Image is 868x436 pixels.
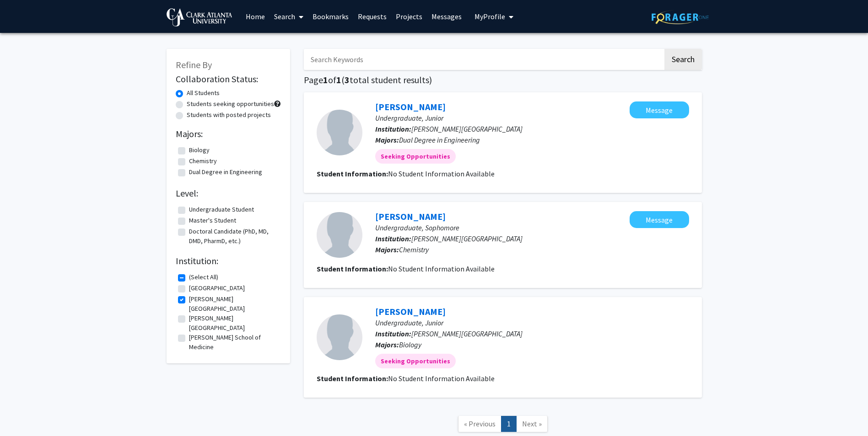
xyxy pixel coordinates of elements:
[308,0,353,32] a: Bookmarks
[411,329,523,338] span: [PERSON_NAME][GEOGRAPHIC_DATA]
[458,416,501,432] a: Previous Page
[304,49,663,70] input: Search Keywords
[522,419,542,428] span: Next »
[427,0,466,32] a: Messages
[189,227,279,246] label: Doctoral Candidate (PhD, MD, DMD, PharmD, etc.)
[375,149,456,164] mat-chip: Seeking Opportunities
[189,156,217,166] label: Chemistry
[189,272,218,282] label: (Select All)
[375,211,446,222] a: [PERSON_NAME]
[7,395,39,429] iframe: Chat
[189,283,245,293] label: [GEOGRAPHIC_DATA]
[323,74,328,85] span: 1
[399,135,480,144] span: Dual Degree in Engineering
[176,128,281,139] h2: Majors:
[189,145,210,155] label: Biology
[241,0,270,32] a: Home
[189,333,279,352] label: [PERSON_NAME] School of Medicine
[317,374,388,383] b: Student Information:
[391,0,427,32] a: Projects
[652,10,709,24] img: ForagerOne Logo
[176,74,281,85] h2: Collaboration Status:
[189,294,279,314] label: [PERSON_NAME][GEOGRAPHIC_DATA]
[189,167,262,177] label: Dual Degree in Engineering
[375,135,399,144] b: Majors:
[664,49,702,70] button: Search
[270,0,308,32] a: Search
[189,216,236,225] label: Master's Student
[399,340,421,349] span: Biology
[630,101,689,118] button: Message Akyia Hendricks
[399,245,429,254] span: Chemistry
[304,74,702,85] h1: Page of ( total student results)
[516,416,548,432] a: Next Page
[375,234,411,243] b: Institution:
[375,318,443,327] span: Undergraduate, Junior
[189,314,279,333] label: [PERSON_NAME][GEOGRAPHIC_DATA]
[464,419,496,428] span: « Previous
[474,12,505,21] span: My Profile
[375,245,399,254] b: Majors:
[375,329,411,338] b: Institution:
[317,264,388,273] b: Student Information:
[375,223,459,232] span: Undergraduate, Sophomore
[187,88,220,98] label: All Students
[388,169,495,178] span: No Student Information Available
[375,113,443,122] span: Undergraduate, Junior
[375,340,399,349] b: Majors:
[167,8,232,27] img: Clark Atlanta University Logo
[388,264,495,273] span: No Student Information Available
[411,124,523,133] span: [PERSON_NAME][GEOGRAPHIC_DATA]
[176,188,281,199] h2: Level:
[317,169,388,178] b: Student Information:
[375,306,446,317] a: [PERSON_NAME]
[630,211,689,228] button: Message xavia sampson
[187,110,271,120] label: Students with posted projects
[375,124,411,133] b: Institution:
[336,74,341,85] span: 1
[375,101,446,112] a: [PERSON_NAME]
[501,416,517,432] a: 1
[176,59,212,70] span: Refine By
[176,255,281,266] h2: Institution:
[189,205,254,214] label: Undergraduate Student
[345,74,350,85] span: 3
[388,374,495,383] span: No Student Information Available
[187,99,274,109] label: Students seeking opportunities
[411,234,523,243] span: [PERSON_NAME][GEOGRAPHIC_DATA]
[375,354,456,368] mat-chip: Seeking Opportunities
[353,0,391,32] a: Requests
